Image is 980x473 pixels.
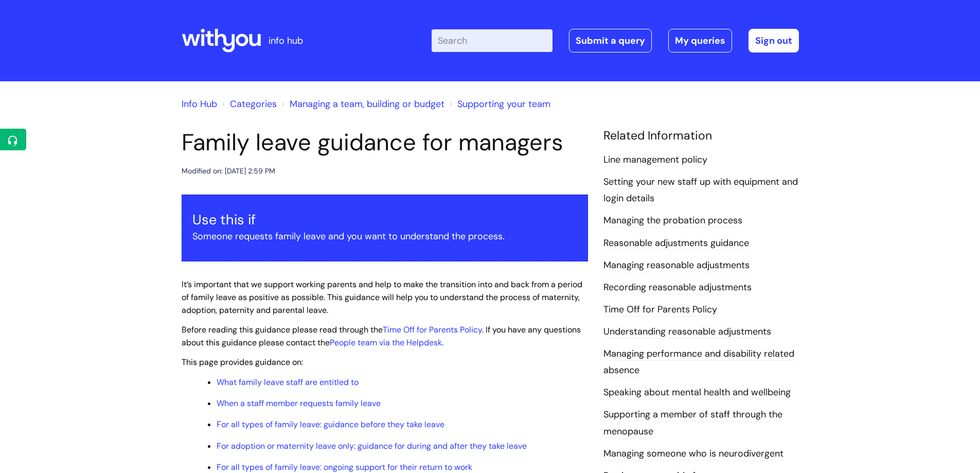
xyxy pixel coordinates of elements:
a: What family leave staff are entitled to [217,377,359,388]
a: For adoption or maternity leave only: guidance for during and after they take leave [217,441,527,451]
a: Managing someone who is neurodivergent [603,447,783,461]
a: Supporting your team [457,98,550,110]
li: Solution home [220,96,277,112]
a: Understanding reasonable adjustments [603,325,771,339]
a: Time Off for Parents Policy [383,324,482,335]
a: Setting your new staff up with equipment and login details [603,176,798,205]
li: Managing a team, building or budget [279,96,444,112]
a: Info Hub [182,98,217,110]
p: info hub [269,32,303,49]
input: Search [432,29,553,52]
a: Reasonable adjustments guidance [603,237,749,250]
a: For all types of family leave: ongoing support for their return to work [217,462,472,472]
a: Submit a query [569,29,652,52]
div: Modified on: [DATE] 2:59 PM [182,165,275,178]
a: Time Off for Parents Policy [603,303,717,317]
span: This page provides guidance on: [182,357,303,367]
a: When a staff member requests family leave [217,398,381,409]
a: Managing reasonable adjustments [603,259,750,272]
span: Before reading this guidance please read through the . If you have any questions about this guida... [182,324,581,348]
a: Speaking about mental health and wellbeing [603,386,791,399]
h1: Family leave guidance for managers [182,129,588,156]
a: Sign out [749,29,799,52]
a: Managing a team, building or budget [290,98,444,110]
a: Line management policy [603,153,707,167]
a: People team via the Helpdesk [330,337,442,348]
div: | - [432,29,799,52]
span: It’s important that we support working parents and help to make the transition into and back from... [182,279,582,316]
a: For all types of family leave: guidance before they take leave [217,419,444,430]
p: Someone requests family leave and you want to understand the process. [192,228,577,244]
li: Supporting your team [447,96,550,112]
h3: Use this if [192,212,577,228]
a: Managing performance and disability related absence [603,347,794,377]
h4: Related Information [603,129,799,143]
a: My queries [668,29,732,52]
a: Recording reasonable adjustments [603,281,752,294]
a: Managing the probation process [603,214,742,227]
a: Supporting a member of staff through the menopause [603,408,782,438]
a: Categories [230,98,277,110]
